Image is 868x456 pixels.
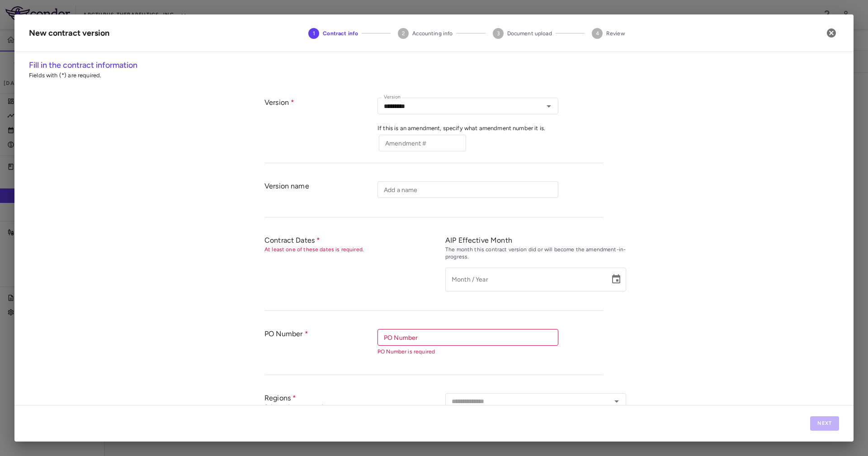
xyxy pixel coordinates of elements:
[377,348,558,356] p: PO Number is required
[29,27,109,39] div: New contract version
[445,246,626,261] div: The month this contract version did or will become the amendment-in-progress.
[542,100,555,113] button: Open
[264,235,445,245] div: Contract Dates
[29,71,839,80] p: Fields with (*) are required.
[323,29,358,38] span: Contract info
[301,17,365,50] button: Contract info
[264,246,445,254] div: At least one of these dates is required.
[264,181,377,208] div: Version name
[377,124,604,132] p: If this is an amendment, specify what amendment number it is.
[264,329,377,366] div: PO Number
[264,98,377,154] div: Version
[445,235,626,245] div: AIP Effective Month
[610,395,623,408] button: Open
[29,59,839,71] h6: Fill in the contract information
[264,404,445,411] div: Select at least one region.
[313,30,315,37] text: 1
[384,94,401,101] label: Version
[607,270,625,288] button: Choose date
[264,393,445,403] div: Regions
